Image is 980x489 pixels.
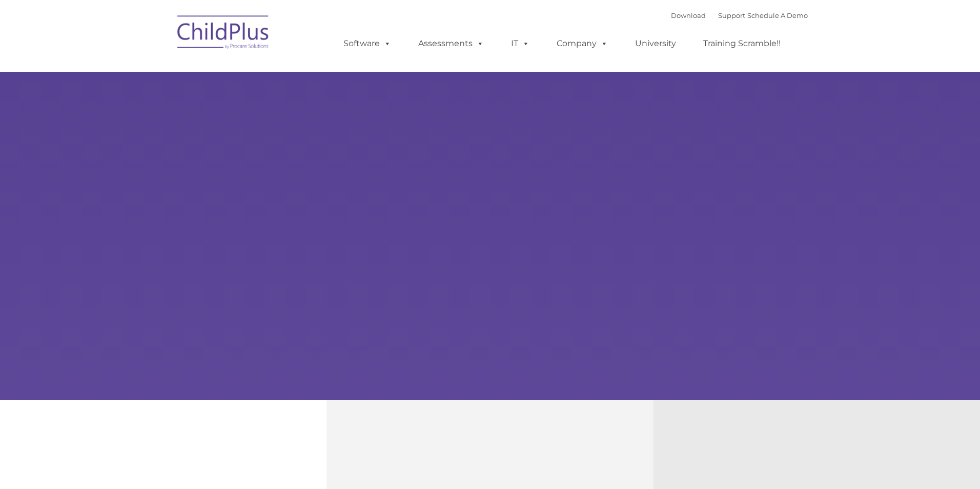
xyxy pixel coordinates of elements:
a: Download [671,11,706,19]
a: Support [718,11,745,19]
font: | [671,11,808,19]
a: Software [333,33,401,54]
a: IT [501,33,540,54]
a: Company [546,33,618,54]
a: Training Scramble!! [693,33,791,54]
a: Schedule A Demo [747,11,808,19]
a: University [625,33,686,54]
img: ChildPlus by Procare Solutions [172,8,275,59]
a: Assessments [408,33,494,54]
